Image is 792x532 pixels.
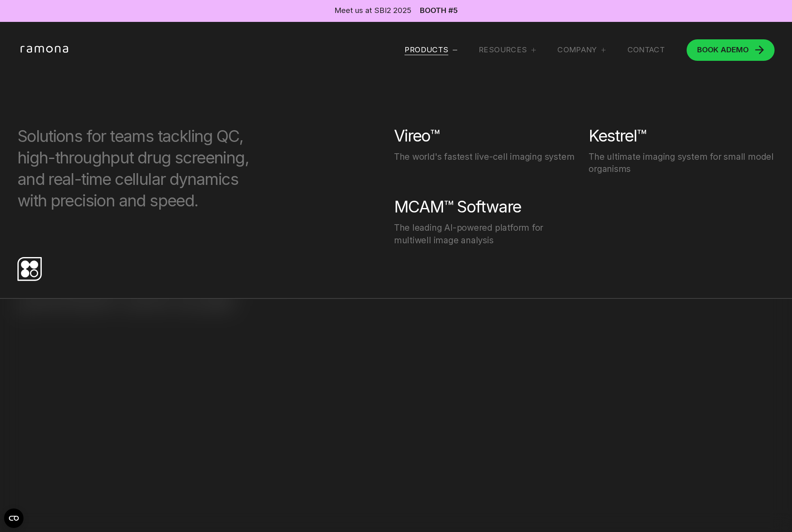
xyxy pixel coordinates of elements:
[394,126,439,146] div: Vireo™
[405,45,448,55] div: Products
[697,46,749,54] div: DEMO
[394,126,580,163] a: Vireo™The world's fastest live-cell imaging system
[405,45,457,55] div: Products
[627,45,665,55] a: Contact
[420,7,458,15] a: Booth #5
[687,39,775,61] a: BOOK ADEMO
[557,45,597,55] div: Company
[479,45,527,55] div: RESOURCES
[394,197,580,246] a: MCAM™ SoftwareThe leading AI-powered platform for multiwell image analysis
[394,150,575,163] p: The world's fastest live-cell imaging system
[589,150,775,176] p: The ultimate imaging system for small model organisms
[17,46,74,54] a: home
[697,45,726,54] span: BOOK A
[17,126,260,211] div: Solutions for teams tackling QC, high-throughput drug screening, and real-time cellular dynamics ...
[479,45,536,55] div: RESOURCES
[334,5,411,16] div: Meet us at SBI2 2025
[394,197,521,217] div: MCAM™ Software
[4,508,24,528] button: Open CMP widget
[589,126,646,146] div: Kestrel™
[589,126,775,175] a: Kestrel™The ultimate imaging system for small model organisms
[394,221,580,247] p: The leading AI-powered platform for multiwell image analysis
[557,45,606,55] div: Company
